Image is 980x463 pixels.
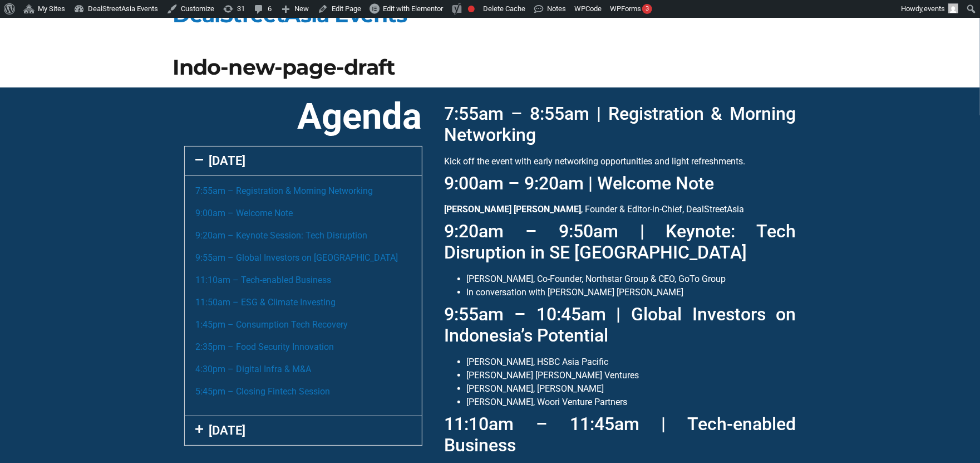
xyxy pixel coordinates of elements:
h2: 9:20am – 9:50am | Keynote: Tech Disruption in SE [GEOGRAPHIC_DATA] [445,221,796,264]
h2: Agenda [184,99,422,135]
a: 5:45pm – Closing Fintech Session [196,386,331,397]
a: 9:55am – Global Investors on [GEOGRAPHIC_DATA] [196,252,398,263]
h2: 9:00am – 9:20am | Welcome Note [445,173,796,194]
a: [DATE] [209,423,246,437]
a: 4:30pm – Digital Infra & M&A [196,364,312,374]
span: Edit with Elementor [383,4,443,13]
li: In conversation with [PERSON_NAME] [PERSON_NAME] [467,286,796,299]
div: , Founder & Editor-in-Chief, DealStreetAsia [445,173,796,216]
h1: Indo-new-page-draft [173,57,807,78]
a: 1:45pm – Consumption Tech Recovery [196,319,348,330]
a: 7:55am – Registration & Morning Networking [196,186,373,196]
h2: 9:55am – 10:45am | Global Investors on Indonesia’s Potential [445,304,796,347]
div: 3 [642,4,652,14]
a: 11:50am – ESG & Climate Investing [196,297,336,308]
li: [PERSON_NAME], Woori Venture Partners [467,396,796,409]
a: 11:10am – Tech-enabled Business [196,275,332,285]
h2: 11:10am – 11:45am | Tech-enabled Business [445,413,796,456]
li: [PERSON_NAME], [PERSON_NAME] [467,382,796,396]
div: Focus keyphrase not set [468,6,475,12]
span: events [924,4,945,13]
a: 2:35pm – Food Security Innovation [196,342,334,352]
div: Kick off the event with early networking opportunities and light refreshments. [445,103,796,168]
strong: [PERSON_NAME] [PERSON_NAME] [445,204,582,215]
li: [PERSON_NAME] [PERSON_NAME] Ventures [467,369,796,382]
h2: 7:55am – 8:55am | Registration & Morning Networking [445,103,796,146]
li: [PERSON_NAME], Co-Founder, Northstar Group & CEO, GoTo Group [467,272,796,286]
a: [DATE] [209,154,246,168]
a: 9:20am – Keynote Session: Tech Disruption [196,230,368,241]
li: [PERSON_NAME], HSBC Asia Pacific [467,355,796,369]
a: 9:00am – Welcome Note [196,208,293,218]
